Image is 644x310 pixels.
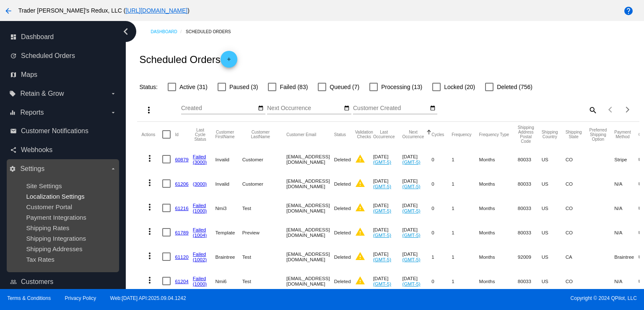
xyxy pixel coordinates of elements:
[334,254,351,260] span: Deleted
[334,205,351,211] span: Deleted
[330,82,359,92] span: Queued (7)
[373,232,391,238] a: (GMT-5)
[355,251,365,261] mat-icon: warning
[402,244,432,269] mat-cell: [DATE]
[21,52,75,60] span: Scheduled Orders
[193,251,206,257] a: Failed
[286,196,334,220] mat-cell: [EMAIL_ADDRESS][DOMAIN_NAME]
[479,244,518,269] mat-cell: Months
[26,203,72,210] span: Customer Portal
[452,196,479,220] mat-cell: 1
[286,244,334,269] mat-cell: [EMAIL_ADDRESS][DOMAIN_NAME]
[119,25,132,38] i: chevron_left
[353,105,428,112] input: Customer Created
[402,232,421,238] a: (GMT-5)
[373,220,402,244] mat-cell: [DATE]
[26,256,55,263] a: Tax Rates
[21,127,88,135] span: Customer Notifications
[144,105,154,115] mat-icon: more_vert
[566,269,589,293] mat-cell: CO
[542,171,566,196] mat-cell: US
[402,159,421,165] a: (GMT-5)
[614,147,638,171] mat-cell: Stripe
[26,193,84,200] a: Localization Settings
[139,84,158,90] span: Status:
[193,276,206,281] a: Failed
[431,171,452,196] mat-cell: 0
[258,105,264,112] mat-icon: date_range
[402,147,432,171] mat-cell: [DATE]
[242,220,286,244] mat-cell: Preview
[518,220,542,244] mat-cell: 80033
[497,82,532,92] span: Deleted (756)
[614,171,638,196] mat-cell: N/A
[175,254,188,260] a: 61120
[26,214,86,221] a: Payment Integrations
[20,165,44,173] span: Settings
[20,109,44,116] span: Reports
[110,166,117,172] i: arrow_drop_down
[9,90,16,97] i: local_offer
[26,182,62,189] a: Site Settings
[479,269,518,293] mat-cell: Months
[373,208,391,213] a: (GMT-5)
[479,147,518,171] mat-cell: Months
[566,196,589,220] mat-cell: CO
[566,130,582,139] button: Change sorting for ShippingState
[373,159,391,165] a: (GMT-5)
[26,245,82,252] a: Shipping Addresses
[614,244,638,269] mat-cell: Braintree
[402,220,432,244] mat-cell: [DATE]
[431,196,452,220] mat-cell: 0
[242,147,286,171] mat-cell: Customer
[431,147,452,171] mat-cell: 0
[10,53,17,59] i: update
[431,132,444,137] button: Change sorting for Cycles
[145,275,155,285] mat-icon: more_vert
[518,244,542,269] mat-cell: 92009
[216,147,242,171] mat-cell: Invalid
[175,181,188,187] a: 61206
[542,130,558,139] button: Change sorting for ShippingCountry
[110,109,117,116] i: arrow_drop_down
[623,6,634,16] mat-icon: help
[373,196,402,220] mat-cell: [DATE]
[518,196,542,220] mat-cell: 80033
[286,132,316,137] button: Change sorting for CustomerEmail
[242,130,279,139] button: Change sorting for CustomerLastName
[430,105,436,112] mat-icon: date_range
[10,147,17,153] i: share
[614,220,638,244] mat-cell: N/A
[175,132,178,137] button: Change sorting for Id
[216,171,242,196] mat-cell: Invalid
[18,7,190,14] span: Trader [PERSON_NAME]'s Redux, LLC ( )
[373,171,402,196] mat-cell: [DATE]
[193,159,207,165] a: (3000)
[9,109,16,116] i: equalizer
[518,269,542,293] mat-cell: 80033
[139,51,237,68] h2: Scheduled Orders
[542,196,566,220] mat-cell: US
[216,269,242,293] mat-cell: Nmi6
[355,202,365,213] mat-icon: warning
[175,278,188,284] a: 61204
[21,146,52,154] span: Webhooks
[452,132,471,137] button: Change sorting for Frequency
[193,208,207,213] a: (1000)
[373,257,391,262] a: (GMT-5)
[21,71,37,79] span: Maps
[3,6,13,16] mat-icon: arrow_back
[566,147,589,171] mat-cell: CO
[229,82,258,92] span: Paused (3)
[110,90,117,97] i: arrow_drop_down
[26,224,69,231] a: Shipping Rates
[344,105,350,112] mat-icon: date_range
[614,196,638,220] mat-cell: N/A
[444,82,475,92] span: Locked (20)
[614,130,631,139] button: Change sorting for PaymentMethod.Type
[334,278,351,284] span: Deleted
[452,269,479,293] mat-cell: 1
[334,132,346,137] button: Change sorting for Status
